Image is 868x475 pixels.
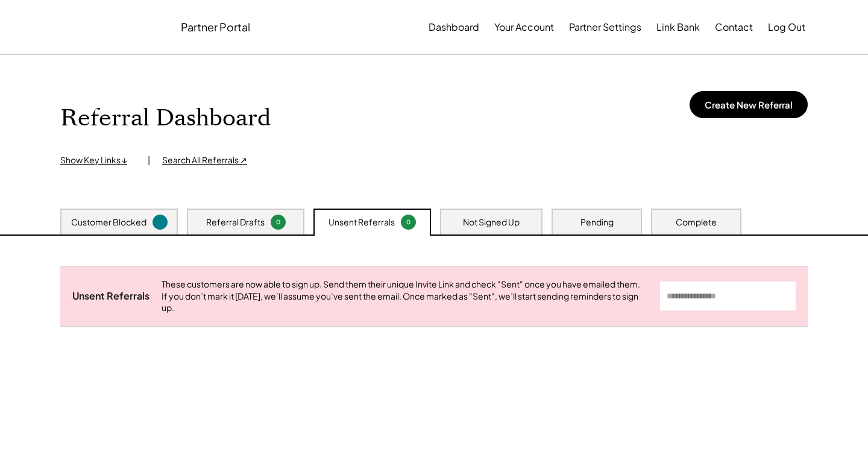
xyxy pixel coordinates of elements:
div: Search All Referrals ↗ [162,154,247,166]
div: Customer Blocked [71,216,146,228]
h1: Referral Dashboard [60,104,271,133]
img: yH5BAEAAAAALAAAAAABAAEAAAIBRAA7 [63,7,163,48]
button: Your Account [494,15,554,39]
button: Log Out [768,15,805,39]
div: 0 [403,218,414,227]
button: Link Bank [656,15,700,39]
img: yH5BAEAAAAALAAAAAABAAEAAAIBRAA7 [313,85,379,151]
div: Unsent Referrals [329,216,395,228]
div: Show Key Links ↓ [60,154,136,166]
button: Contact [715,15,753,39]
div: Referral Drafts [206,216,265,228]
button: Partner Settings [569,15,641,39]
div: Pending [580,216,614,228]
div: Unsent Referrals [72,290,149,303]
div: 0 [272,218,284,227]
div: Not Signed Up [463,216,520,228]
button: Dashboard [429,15,479,39]
div: | [148,154,150,166]
button: Create New Referral [690,91,808,118]
div: Partner Portal [181,20,250,34]
div: These customers are now able to sign up. Send them their unique Invite Link and check "Sent" once... [162,278,648,314]
div: Complete [676,216,717,228]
